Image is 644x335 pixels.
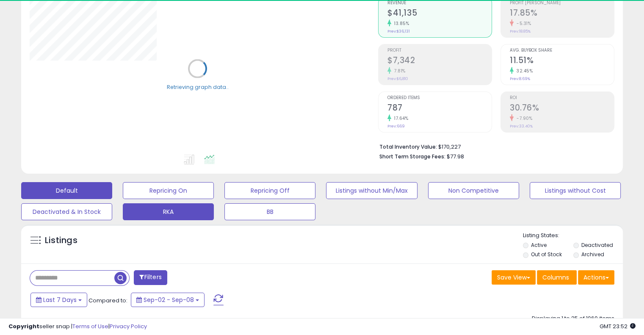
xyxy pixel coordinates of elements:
[45,235,77,246] h5: Listings
[387,29,410,34] small: Prev: $36,131
[387,8,492,19] h2: $41,135
[123,203,214,220] button: RKA
[514,115,532,122] small: -7.90%
[144,296,194,304] span: Sep-02 - Sep-08
[510,55,614,67] h2: 11.51%
[391,20,409,27] small: 13.85%
[387,48,492,53] span: Profit
[72,322,108,330] a: Terms of Use
[523,232,623,240] p: Listing States:
[379,143,437,150] b: Total Inventory Value:
[224,203,315,220] button: BB
[224,182,315,199] button: Repricing Off
[110,322,147,330] a: Privacy Policy
[492,270,536,285] button: Save View
[447,152,464,161] span: $77.98
[391,115,408,122] small: 17.64%
[379,141,608,151] li: $170,227
[167,83,229,91] div: Retrieving graph data..
[510,96,614,100] span: ROI
[581,251,604,258] label: Archived
[600,322,636,330] span: 2025-09-16 23:52 GMT
[30,293,87,307] button: Last 7 Days
[387,76,408,81] small: Prev: $6,810
[532,315,614,323] div: Displaying 1 to 25 of 1060 items
[510,76,530,81] small: Prev: 8.69%
[391,68,406,74] small: 7.81%
[8,322,39,330] strong: Copyright
[21,203,112,220] button: Deactivated & In Stock
[387,55,492,67] h2: $7,342
[531,251,562,258] label: Out of Stock
[8,323,147,331] div: seller snap | |
[387,96,492,100] span: Ordered Items
[514,68,533,74] small: 32.45%
[531,241,547,249] label: Active
[514,20,531,27] small: -5.31%
[88,296,127,305] span: Compared to:
[326,182,417,199] button: Listings without Min/Max
[510,29,531,34] small: Prev: 18.85%
[578,270,614,285] button: Actions
[530,182,621,199] button: Listings without Cost
[387,1,492,6] span: Revenue
[387,103,492,114] h2: 787
[510,103,614,114] h2: 30.76%
[123,182,214,199] button: Repricing On
[428,182,519,199] button: Non Competitive
[510,124,533,129] small: Prev: 33.40%
[581,241,613,249] label: Deactivated
[21,182,112,199] button: Default
[537,270,577,285] button: Columns
[131,293,205,307] button: Sep-02 - Sep-08
[510,8,614,19] h2: 17.85%
[43,296,77,304] span: Last 7 Days
[387,124,405,129] small: Prev: 669
[379,153,445,160] b: Short Term Storage Fees:
[510,1,614,6] span: Profit [PERSON_NAME]
[542,273,569,282] span: Columns
[134,270,167,285] button: Filters
[510,48,614,53] span: Avg. Buybox Share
